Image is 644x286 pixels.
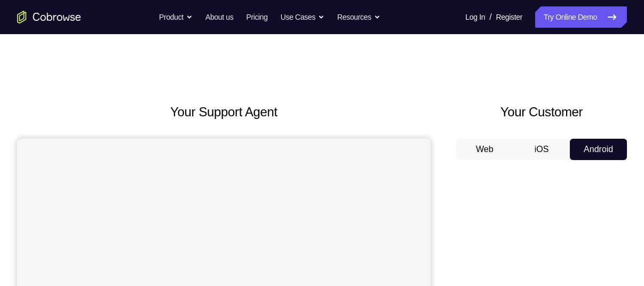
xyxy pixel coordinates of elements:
button: Web [456,139,513,160]
span: / [489,11,491,23]
a: Log In [465,6,485,28]
a: About us [205,6,233,28]
button: Use Cases [281,6,324,28]
button: Resources [337,6,380,28]
a: Register [496,6,522,28]
h2: Your Customer [456,102,627,122]
a: Try Online Demo [535,6,627,28]
h2: Your Support Agent [17,102,431,122]
button: Android [570,139,627,160]
button: Product [159,6,193,28]
button: iOS [513,139,570,160]
a: Go to the home page [17,11,81,23]
a: Pricing [246,6,267,28]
